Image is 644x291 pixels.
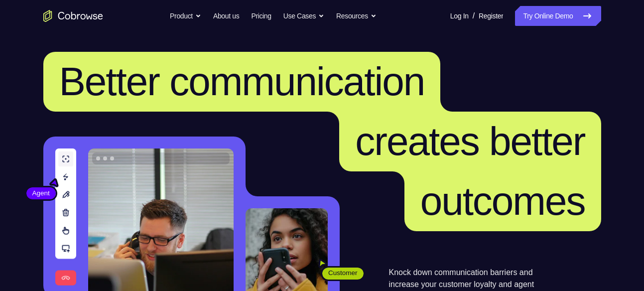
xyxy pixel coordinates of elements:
a: Pricing [251,6,271,26]
button: Resources [336,6,377,26]
span: creates better [355,119,585,163]
span: outcomes [420,179,585,223]
button: Product [170,6,201,26]
a: About us [213,6,239,26]
a: Register [479,6,503,26]
span: / [473,10,475,22]
a: Try Online Demo [515,6,601,26]
a: Log In [450,6,469,26]
span: Better communication [59,59,425,104]
button: Use Cases [283,6,324,26]
a: Go to the home page [43,10,103,22]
